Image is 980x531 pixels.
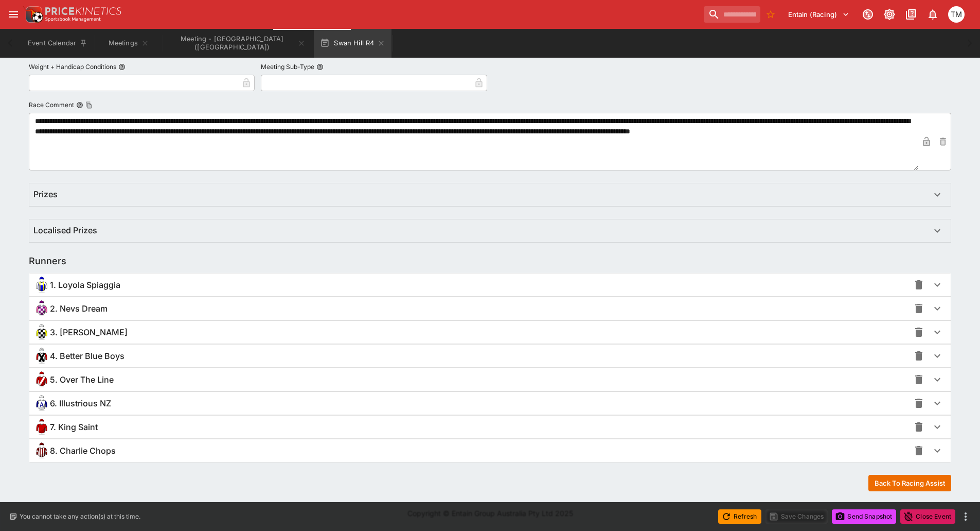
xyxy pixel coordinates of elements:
[859,5,877,24] button: Connected to PK
[50,327,128,338] span: 3. [PERSON_NAME]
[85,101,93,109] button: Copy To Clipboard
[33,442,50,459] img: charlie-chops_64x64.png
[704,6,760,23] input: search
[33,419,50,435] img: king-saint_64x64.png
[33,300,50,317] img: nevs-dream_64x64.png
[33,395,50,412] img: illustrious-nz_64x64.png
[45,7,121,15] img: PriceKinetics
[33,348,50,364] img: better-blue-boys_64x64.png
[164,29,312,58] button: Meeting - Swan Hill (AUS)
[900,509,955,524] button: Close Event
[50,303,108,314] span: 2. Nevs Dream
[29,62,116,71] p: Weight + Handicap Conditions
[29,100,74,109] p: Race Comment
[33,225,97,236] h6: Localised Prizes
[718,509,761,524] button: Refresh
[832,509,896,524] button: Send Snapshot
[33,277,50,293] img: loyola-spiaggia_64x64.png
[45,17,101,22] img: Sportsbook Management
[880,5,899,24] button: Toggle light/dark mode
[29,255,66,267] h5: Runners
[959,510,972,523] button: more
[923,5,942,24] button: Notifications
[76,101,83,109] button: Race CommentCopy To Clipboard
[4,5,23,24] button: open drawer
[50,446,116,456] span: 8. Charlie Chops
[762,6,779,23] button: No Bookmarks
[118,63,126,71] button: Weight + Handicap Conditions
[945,3,968,26] button: Tristan Matheson
[33,371,50,388] img: over-the-line_64x64.png
[50,422,98,433] span: 7. King Saint
[23,4,43,25] img: PriceKinetics Logo
[20,512,140,521] p: You cannot take any action(s) at this time.
[33,324,50,340] img: carly-perez_64x64.png
[50,351,124,362] span: 4. Better Blue Boys
[50,398,111,409] span: 6. Illustrious NZ
[50,374,114,385] span: 5. Over The Line
[314,29,391,58] button: Swan Hill R4
[902,5,920,24] button: Documentation
[948,6,965,23] div: Tristan Matheson
[22,29,94,58] button: Event Calendar
[868,475,951,491] button: Back To Racing Assist
[782,6,856,23] button: Select Tenant
[33,189,58,200] h6: Prizes
[316,63,324,71] button: Meeting Sub-Type
[96,29,162,58] button: Meetings
[261,62,314,71] p: Meeting Sub-Type
[50,280,120,290] span: 1. Loyola Spiaggia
